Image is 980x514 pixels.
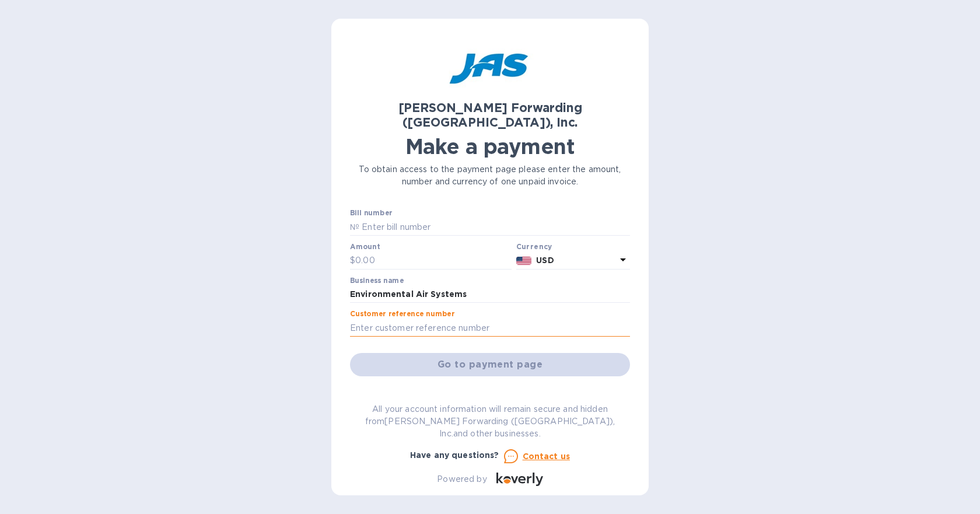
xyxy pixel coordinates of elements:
b: USD [536,256,554,265]
label: Amount [350,243,380,250]
img: USD [516,257,532,265]
b: Currency [516,242,552,251]
p: $ [350,254,355,267]
p: № [350,221,359,233]
p: All your account information will remain secure and hidden from [PERSON_NAME] Forwarding ([GEOGRA... [350,403,630,440]
b: Have any questions? [410,450,499,460]
p: Powered by [437,473,487,485]
label: Bill number [350,210,392,217]
b: [PERSON_NAME] Forwarding ([GEOGRAPHIC_DATA]), Inc. [398,100,582,130]
input: Enter business name [350,286,630,303]
input: Enter bill number [359,218,630,236]
label: Business name [350,277,404,284]
input: Enter customer reference number [350,319,630,337]
input: 0.00 [355,252,512,270]
p: To obtain access to the payment page please enter the amount, number and currency of one unpaid i... [350,163,630,188]
h1: Make a payment [350,134,630,159]
label: Customer reference number [350,311,454,318]
u: Contact us [523,452,570,461]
